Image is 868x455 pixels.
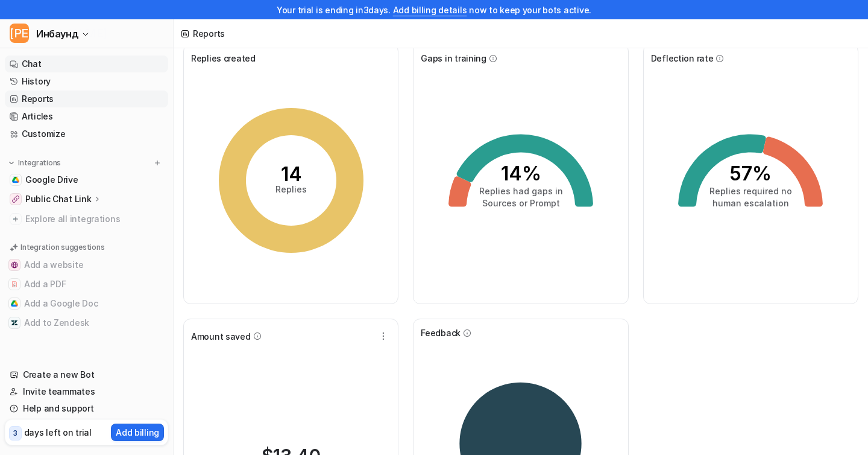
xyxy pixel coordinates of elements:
[25,193,92,205] p: Public Chat Link
[36,25,78,42] span: Инбаунд
[709,186,792,196] tspan: Replies required no
[193,27,225,40] div: Reports
[20,242,104,253] p: Integration suggestions
[191,330,251,343] span: Amount saved
[111,424,164,441] button: Add billing
[275,184,307,194] tspan: Replies
[5,56,168,72] a: Chat
[5,157,64,169] button: Integrations
[5,171,168,188] a: Google DriveGoogle Drive
[11,261,18,269] img: Add a website
[421,326,461,339] span: Feedback
[421,52,486,65] span: Gaps in training
[5,73,168,90] a: History
[25,209,163,229] span: Explore all integrations
[10,213,22,225] img: explore all integrations
[5,313,168,332] button: Add to ZendeskAdd to Zendesk
[5,211,168,227] a: Explore all integrations
[5,275,168,294] button: Add a PDFAdd a PDF
[393,5,467,15] a: Add billing details
[5,294,168,313] button: Add a Google DocAdd a Google Doc
[25,174,78,186] span: Google Drive
[10,24,29,43] span: [PERSON_NAME]
[5,255,168,275] button: Add a websiteAdd a website
[651,52,714,65] span: Deflection rate
[11,281,18,288] img: Add a PDF
[5,383,168,400] a: Invite teammates
[5,108,168,125] a: Articles
[11,319,18,326] img: Add to Zendesk
[7,159,16,167] img: expand menu
[479,186,562,196] tspan: Replies had gaps in
[13,428,17,439] p: 3
[482,198,559,208] tspan: Sources or Prompt
[18,158,61,168] p: Integrations
[280,162,301,186] tspan: 14
[12,196,19,203] img: Public Chat Link
[11,300,18,307] img: Add a Google Doc
[500,162,541,185] tspan: 14%
[153,159,162,167] img: menu_add.svg
[5,366,168,383] a: Create a new Bot
[729,162,772,185] tspan: 57%
[24,426,92,439] p: days left on trial
[12,176,19,183] img: Google Drive
[5,126,168,142] a: Customize
[191,52,256,65] span: Replies created
[712,198,789,208] tspan: human escalation
[5,400,168,417] a: Help and support
[5,91,168,107] a: Reports
[116,426,159,439] p: Add billing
